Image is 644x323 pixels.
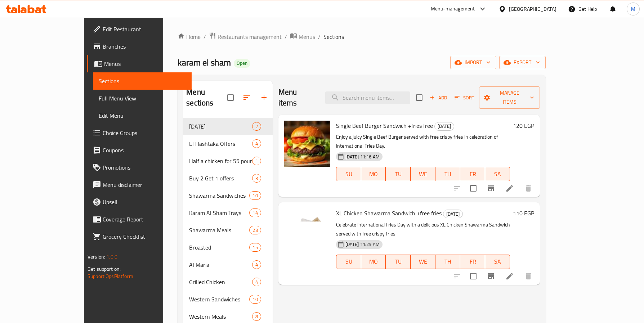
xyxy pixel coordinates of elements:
[103,25,186,33] span: Edit Restaurant
[88,272,133,281] a: Support.OpsPlatform
[463,256,482,267] span: FR
[93,72,192,90] a: Sections
[183,239,272,256] div: Broasted15
[183,221,272,239] div: Shawarma Meals23
[189,191,249,200] span: Shawarma Sandwiches
[189,260,252,269] span: Al Maria
[87,55,192,72] a: Menus
[189,122,252,131] span: [DATE]
[429,94,448,102] span: Add
[463,169,482,179] span: FR
[361,167,386,181] button: MO
[252,123,261,130] span: 2
[106,252,117,261] span: 1.0.0
[252,175,261,182] span: 3
[488,256,507,267] span: SA
[485,89,534,107] span: Manage items
[455,94,474,102] span: Sort
[343,153,383,160] span: [DATE] 11:16 AM
[336,255,361,269] button: SU
[189,208,249,217] span: Karam Al Sham Trays
[183,170,272,187] div: Buy 2 Get 1 offers3
[412,90,427,105] span: Select section
[183,204,272,221] div: Karam Al Sham Trays14
[509,5,556,13] div: [GEOGRAPHIC_DATA]
[250,296,260,303] span: 10
[99,94,186,103] span: Full Menu View
[435,255,460,269] button: TH
[178,54,231,71] span: karam el sham
[427,92,450,103] button: Add
[252,158,261,165] span: 1
[93,90,192,107] a: Full Menu View
[339,256,358,267] span: SU
[189,278,252,286] span: Grilled Chicken
[513,208,534,218] h6: 110 EGP
[323,32,344,41] span: Sections
[456,58,491,67] span: import
[252,278,261,286] div: items
[290,32,315,41] a: Menus
[325,91,410,104] input: search
[479,86,540,109] button: Manage items
[93,107,192,124] a: Edit Menu
[499,56,546,69] button: export
[183,187,272,204] div: Shawarma Sandwiches10
[389,256,408,267] span: TU
[99,111,186,120] span: Edit Menu
[88,252,105,261] span: Version:
[183,291,272,308] div: Western Sandwiches10
[435,167,460,181] button: TH
[466,181,481,196] span: Select to update
[189,226,249,234] div: Shawarma Meals
[103,215,186,224] span: Coverage Report
[99,77,186,85] span: Sections
[631,5,635,13] span: M
[364,169,383,179] span: MO
[488,169,507,179] span: SA
[485,255,510,269] button: SA
[189,157,252,165] div: Half a chicken for 55 pounds
[189,174,252,183] span: Buy 2 Get 1 offers
[183,118,272,135] div: [DATE]2
[413,169,433,179] span: WE
[87,176,192,193] a: Menu disclaimer
[88,264,121,274] span: Get support on:
[249,226,261,234] div: items
[318,32,321,41] li: /
[336,167,361,181] button: SU
[103,180,186,189] span: Menu disclaimer
[361,255,386,269] button: MO
[336,133,510,151] p: Enjoy a juicy Single Beef Burger served with free crispy fries in celebration of International Fr...
[364,256,383,267] span: MO
[87,38,192,55] a: Branches
[87,193,192,211] a: Upsell
[485,167,510,181] button: SA
[183,273,272,291] div: Grilled Chicken4
[87,228,192,245] a: Grocery Checklist
[438,256,457,267] span: TH
[411,167,435,181] button: WE
[284,208,330,254] img: XL Chicken Shawarma Sandwich +free fries
[87,124,192,142] a: Choice Groups
[103,146,186,154] span: Coupons
[343,241,383,248] span: [DATE] 11:29 AM
[249,243,261,252] div: items
[450,56,496,69] button: import
[252,261,261,268] span: 4
[249,208,261,217] div: items
[466,269,481,284] span: Select to update
[299,32,315,41] span: Menus
[189,243,249,252] div: Broasted
[252,174,261,183] div: items
[285,32,287,41] li: /
[252,313,261,320] span: 8
[284,121,330,167] img: Single Beef Burger Sandwich +fries free
[411,255,435,269] button: WE
[386,167,411,181] button: TU
[249,295,261,304] div: items
[183,152,272,170] div: Half a chicken for 55 pounds1
[104,59,186,68] span: Menus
